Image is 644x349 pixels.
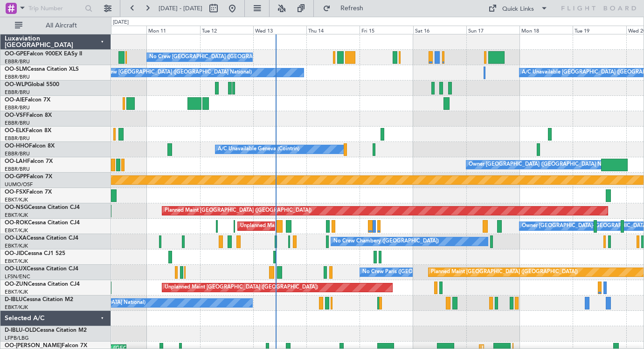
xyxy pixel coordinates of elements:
[165,204,312,218] div: Planned Maint [GEOGRAPHIC_DATA] ([GEOGRAPHIC_DATA])
[319,1,374,16] button: Refresh
[5,205,28,210] span: OO-NSG
[5,251,65,256] a: OO-JIDCessna CJ1 525
[113,19,129,27] div: [DATE]
[149,50,305,64] div: No Crew [GEOGRAPHIC_DATA] ([GEOGRAPHIC_DATA] National)
[5,196,28,203] a: EBKT/KJK
[5,135,30,142] a: EBBR/BRU
[5,143,55,149] a: OO-HHOFalcon 8X
[5,304,28,311] a: EBKT/KJK
[5,159,53,164] a: OO-LAHFalcon 7X
[5,58,30,65] a: EBBR/BRU
[5,189,26,195] span: OO-FSX
[5,113,26,118] span: OO-VSF
[218,142,299,156] div: A/C Unavailable Geneva (Cointrin)
[466,26,519,34] div: Sun 17
[10,18,101,33] button: All Aircraft
[93,26,146,34] div: Sun 10
[5,89,30,96] a: EBBR/BRU
[573,26,626,34] div: Tue 19
[5,235,78,241] a: OO-LXACessna Citation CJ4
[146,26,200,34] div: Mon 11
[484,1,553,16] button: Quick Links
[5,266,27,272] span: OO-LUX
[240,219,391,233] div: Unplanned Maint [GEOGRAPHIC_DATA]-[GEOGRAPHIC_DATA]
[5,343,62,349] span: OO-[PERSON_NAME]
[5,150,30,157] a: EBBR/BRU
[5,128,51,134] a: OO-ELKFalcon 8X
[24,22,98,29] span: All Aircraft
[413,26,466,34] div: Sat 16
[5,82,28,87] span: OO-WLP
[5,113,52,118] a: OO-VSFFalcon 8X
[5,328,36,333] span: D-IBLU-OLD
[519,26,573,34] div: Mon 18
[253,26,306,34] div: Wed 13
[96,66,252,80] div: No Crew [GEOGRAPHIC_DATA] ([GEOGRAPHIC_DATA] National)
[5,159,27,164] span: OO-LAH
[159,4,202,13] span: [DATE] - [DATE]
[333,235,439,248] div: No Crew Chambery ([GEOGRAPHIC_DATA])
[5,266,78,272] a: OO-LUXCessna Citation CJ4
[5,205,80,210] a: OO-NSGCessna Citation CJ4
[5,297,23,302] span: D-IBLU
[5,282,28,287] span: OO-ZUN
[5,97,50,103] a: OO-AIEFalcon 7X
[5,189,52,195] a: OO-FSXFalcon 7X
[5,174,27,180] span: OO-GPP
[5,273,30,280] a: LFSN/ENC
[360,26,413,34] div: Fri 15
[5,242,28,249] a: EBKT/KJK
[5,212,28,219] a: EBKT/KJK
[5,343,87,349] a: OO-[PERSON_NAME]Falcon 7X
[332,5,372,12] span: Refresh
[5,128,26,134] span: OO-ELK
[5,104,30,111] a: EBBR/BRU
[5,181,33,188] a: UUMO/OSF
[5,227,28,234] a: EBKT/KJK
[5,174,52,180] a: OO-GPPFalcon 7X
[5,82,59,87] a: OO-WLPGlobal 5500
[5,67,79,72] a: OO-SLMCessna Citation XLS
[5,97,25,103] span: OO-AIE
[469,158,619,172] div: Owner [GEOGRAPHIC_DATA] ([GEOGRAPHIC_DATA] National)
[5,74,30,81] a: EBBR/BRU
[5,67,27,72] span: OO-SLM
[502,5,534,14] div: Quick Links
[5,258,28,265] a: EBKT/KJK
[306,26,360,34] div: Thu 14
[5,335,29,342] a: LFPB/LBG
[5,235,27,241] span: OO-LXA
[5,51,82,57] a: OO-GPEFalcon 900EX EASy II
[5,251,24,256] span: OO-JID
[5,120,30,127] a: EBBR/BRU
[5,289,28,295] a: EBKT/KJK
[5,166,30,173] a: EBBR/BRU
[200,26,253,34] div: Tue 12
[28,1,82,15] input: Trip Number
[5,282,80,287] a: OO-ZUNCessna Citation CJ4
[5,51,27,57] span: OO-GPE
[165,281,318,295] div: Unplanned Maint [GEOGRAPHIC_DATA] ([GEOGRAPHIC_DATA])
[5,297,73,302] a: D-IBLUCessna Citation M2
[431,265,578,279] div: Planned Maint [GEOGRAPHIC_DATA] ([GEOGRAPHIC_DATA])
[5,328,87,333] a: D-IBLU-OLDCessna Citation M2
[362,265,455,279] div: No Crew Paris ([GEOGRAPHIC_DATA])
[5,220,28,226] span: OO-ROK
[5,143,29,149] span: OO-HHO
[5,220,80,226] a: OO-ROKCessna Citation CJ4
